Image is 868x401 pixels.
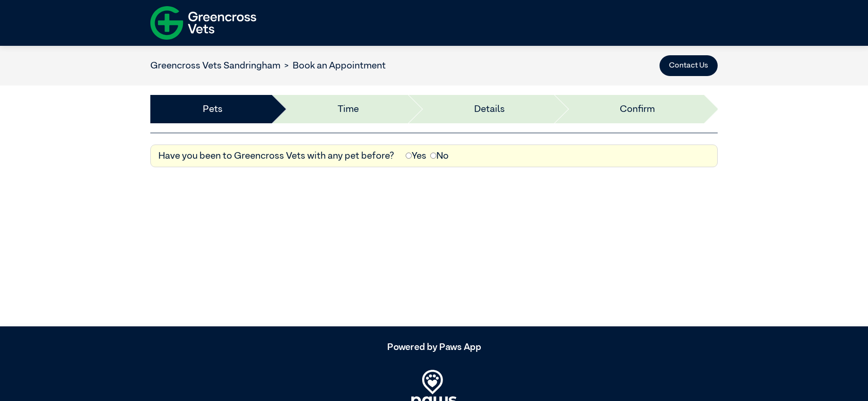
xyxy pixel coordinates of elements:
[430,149,449,163] label: No
[406,149,426,163] label: Yes
[150,341,718,353] h5: Powered by Paws App
[660,55,718,76] button: Contact Us
[203,102,223,116] a: Pets
[158,149,394,163] label: Have you been to Greencross Vets with any pet before?
[150,59,386,73] nav: breadcrumb
[150,2,256,43] img: f-logo
[430,153,436,159] input: No
[150,61,280,70] a: Greencross Vets Sandringham
[280,59,386,73] li: Book an Appointment
[406,153,412,159] input: Yes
